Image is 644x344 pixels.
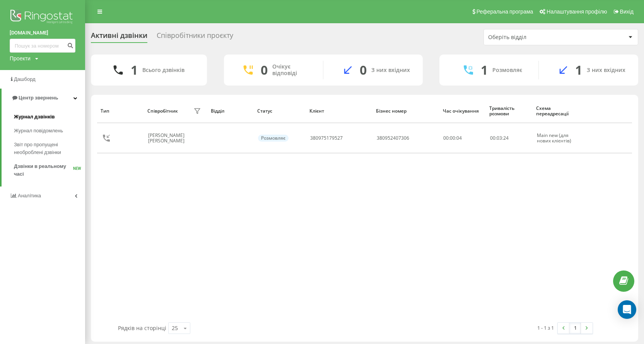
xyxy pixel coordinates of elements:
[101,108,140,114] div: Тип
[2,89,85,107] a: Центр звернень
[14,127,63,135] span: Журнал повідомлень
[575,63,582,77] div: 1
[536,106,582,117] div: Схема переадресації
[537,324,554,332] div: 1 - 1 з 1
[490,135,495,141] span: 00
[148,133,192,144] div: [PERSON_NAME] [PERSON_NAME]
[488,34,581,41] div: Оберіть відділ
[142,67,184,74] div: Всього дзвінків
[14,113,55,121] span: Журнал дзвінків
[10,39,75,53] input: Пошук за номером
[310,135,343,141] div: 380975179527
[14,163,73,178] span: Дзвінки в реальному часі
[537,133,581,144] div: Main new (для нових клієнтів)
[618,300,636,319] div: Open Intercom Messenger
[360,63,367,77] div: 0
[157,31,233,43] div: Співробітники проєкту
[377,135,409,141] div: 380952407306
[547,9,607,15] span: Налаштування профілю
[443,135,482,141] div: 00:00:04
[272,63,311,77] div: Очікує відповіді
[10,55,31,62] div: Проекти
[261,63,268,77] div: 0
[18,193,41,199] span: Аналiтика
[443,108,482,114] div: Час очікування
[14,76,36,82] span: Дашборд
[569,323,581,334] a: 1
[587,67,625,74] div: З них вхідних
[258,135,289,142] div: Розмовляє
[481,63,488,77] div: 1
[477,9,533,15] span: Реферальна програма
[489,106,529,117] div: Тривалість розмови
[490,135,509,141] div: : :
[257,108,302,114] div: Статус
[620,9,634,15] span: Вихід
[309,108,369,114] div: Клієнт
[14,124,85,138] a: Журнал повідомлень
[14,138,85,159] a: Звіт про пропущені необроблені дзвінки
[131,63,138,77] div: 1
[91,31,147,43] div: Активні дзвінки
[19,95,58,101] span: Центр звернень
[503,135,509,141] span: 24
[10,8,75,27] img: Ringostat logo
[172,324,178,332] div: 25
[14,141,81,156] span: Звіт про пропущені необроблені дзвінки
[14,159,85,181] a: Дзвінки в реальному часіNEW
[492,67,522,74] div: Розмовляє
[211,108,250,114] div: Відділ
[10,29,75,37] a: [DOMAIN_NAME]
[376,108,435,114] div: Бізнес номер
[147,108,178,114] div: Співробітник
[14,110,85,124] a: Журнал дзвінків
[497,135,502,141] span: 03
[118,324,166,332] span: Рядків на сторінці
[371,67,410,74] div: З них вхідних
